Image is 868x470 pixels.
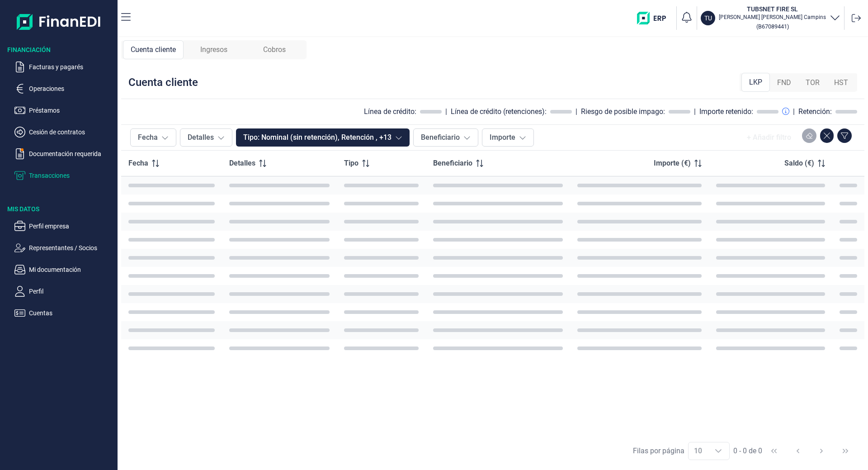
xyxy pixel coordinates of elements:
h3: TUBSNET FIRE SL [719,5,826,14]
div: Cobros [244,40,305,59]
span: Ingresos [200,44,227,55]
p: Cesión de contratos [29,127,114,138]
div: Importe retenido: [699,107,753,116]
p: Facturas y pagarés [29,62,114,72]
button: Fecha [130,128,176,147]
small: Copiar cif [756,23,789,30]
button: Perfil empresa [14,221,114,232]
div: Línea de crédito (retenciones): [451,107,547,116]
p: Documentación requerida [29,148,114,159]
div: Línea de crédito: [364,107,416,116]
div: Cuenta cliente [123,40,184,59]
button: Transacciones [14,170,114,181]
button: Detalles [180,128,232,147]
div: | [445,106,447,117]
p: Transacciones [29,170,114,181]
span: 0 - 0 de 0 [733,447,762,455]
img: Logo de aplicación [17,7,101,36]
button: Representantes / Socios [14,242,114,253]
div: Cuenta cliente [128,75,198,90]
span: Beneficiario [433,158,472,169]
span: Saldo (€) [784,158,814,169]
div: | [793,106,795,117]
button: Previous Page [787,440,809,462]
button: Last Page [835,440,856,462]
button: Documentación requerida [14,148,114,159]
p: Mi documentación [29,264,114,275]
button: Tipo: Nominal (sin retención), Retención , +13 [236,128,410,147]
span: FND [777,77,791,88]
p: Perfil [29,286,114,297]
span: Cuenta cliente [131,44,176,55]
button: Perfil [14,286,114,297]
div: HST [827,74,855,92]
button: Cuentas [14,308,114,318]
p: Representantes / Socios [29,242,114,253]
p: Perfil empresa [29,221,114,232]
div: Retención: [798,107,832,116]
button: Facturas y pagarés [14,62,114,72]
div: | [576,106,577,117]
span: Importe (€) [654,158,691,169]
div: | [694,106,696,117]
button: Cesión de contratos [14,127,114,138]
div: Ingresos [184,40,244,59]
div: FND [770,74,798,92]
span: Fecha [128,158,148,169]
p: Operaciones [29,83,114,94]
div: Riesgo de posible impago: [581,107,665,116]
div: Filas por página [633,446,684,456]
p: TU [704,14,712,23]
button: First Page [763,440,785,462]
p: Cuentas [29,308,114,318]
span: Cobros [263,44,286,55]
button: Operaciones [14,83,114,94]
span: Tipo [344,158,359,169]
button: Mi documentación [14,264,114,275]
button: Préstamos [14,105,114,116]
span: LKP [749,77,762,88]
p: Préstamos [29,105,114,116]
span: TOR [806,77,820,88]
button: TUTUBSNET FIRE SL[PERSON_NAME] [PERSON_NAME] Campins(B67089441) [701,5,840,32]
span: HST [834,77,848,88]
button: Beneficiario [413,128,478,147]
div: Choose [708,442,729,460]
span: Detalles [229,158,255,169]
div: LKP [741,73,770,92]
button: Importe [482,128,534,147]
button: Next Page [811,440,832,462]
p: [PERSON_NAME] [PERSON_NAME] Campins [719,14,826,21]
img: erp [637,12,673,24]
div: TOR [798,74,827,92]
